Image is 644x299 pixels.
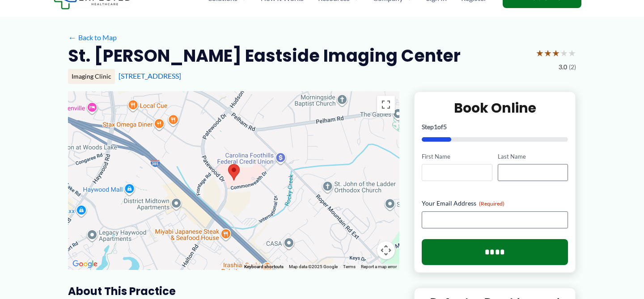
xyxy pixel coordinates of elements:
[422,124,568,130] p: Step of
[498,152,568,161] label: Last Name
[560,45,568,61] span: ★
[119,72,181,80] a: [STREET_ADDRESS]
[68,33,76,42] span: ←
[68,31,117,44] a: ←Back to Map
[377,241,395,259] button: Map camera controls
[70,258,100,270] a: Open this area in Google Maps (opens a new window)
[377,96,395,114] button: Toggle fullscreen view
[536,45,544,61] span: ★
[68,45,461,67] h2: St. [PERSON_NAME] Eastside Imaging Center
[568,45,576,61] span: ★
[68,284,399,298] h3: About this practice
[70,258,100,270] img: Google
[559,61,567,73] span: 3.0
[422,152,492,161] label: First Name
[361,264,397,269] a: Report a map error
[479,200,504,207] span: (Required)
[569,61,576,73] span: (2)
[343,264,356,269] a: Terms (opens in new tab)
[422,99,568,117] h2: Book Online
[422,199,568,208] label: Your Email Address
[289,264,338,269] span: Map data ©2025 Google
[443,123,447,131] span: 5
[244,264,284,270] button: Keyboard shortcuts
[544,45,552,61] span: ★
[434,123,437,131] span: 1
[552,45,560,61] span: ★
[68,69,115,84] div: Imaging Clinic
